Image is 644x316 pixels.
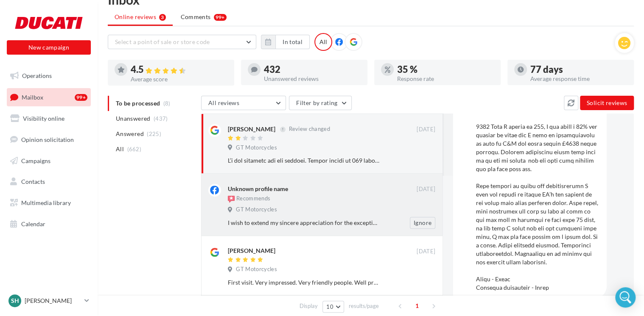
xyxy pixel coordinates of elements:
button: In total [275,35,310,49]
span: 1 [410,299,424,313]
div: Open Intercom Messenger [615,287,636,308]
button: Select a point of sale or store code [108,35,256,49]
span: Calendar [21,220,45,227]
span: Visibility online [23,115,64,122]
span: Unanswered [116,114,151,123]
div: 99+ [214,14,227,21]
span: Contacts [21,178,45,185]
a: Operations [5,67,92,85]
button: New campaign [7,40,91,55]
span: GT Motorcycles [236,206,277,213]
span: Operations [22,72,52,79]
p: [PERSON_NAME] [25,297,81,305]
span: (437) [154,115,168,122]
span: All [116,145,124,153]
button: All reviews [201,96,286,110]
span: results/page [349,302,379,310]
div: I wish to extend my sincere appreciation for the exceptional service and remarkable experience I ... [228,219,380,227]
span: Answered [116,130,144,138]
span: Multimedia library [21,199,71,206]
span: 10 [326,303,333,310]
button: In total [261,35,310,49]
div: 35 % [397,65,494,74]
a: Visibility online [5,110,92,128]
a: Multimedia library [5,194,92,212]
span: (662) [127,146,141,152]
a: Contacts [5,173,92,191]
div: 4.5 [131,65,227,75]
button: Ignore [410,217,435,229]
div: Average response time [530,76,627,82]
span: Opinion solicitation [21,136,74,143]
a: SH [PERSON_NAME] [7,293,91,309]
div: 77 days [530,65,627,74]
div: L’i dol sitametc adi eli seddoei. Tempor incidi ut 069 labo etdol 4.7 mag ali, eni adminimv quisn... [476,38,600,292]
span: [DATE] [417,186,435,193]
a: Mailbox99+ [5,88,92,106]
div: [PERSON_NAME] [228,125,275,133]
div: Recommends [228,195,270,203]
button: Solicit reviews [580,96,634,110]
span: Select a point of sale or store code [115,38,210,45]
button: Filter by rating [289,96,352,110]
div: 99+ [75,94,87,101]
div: All [314,33,332,51]
div: Unanswered reviews [264,76,361,82]
div: [PERSON_NAME] [228,247,275,255]
span: [DATE] [417,126,435,133]
a: Opinion solicitation [5,131,92,149]
span: (225) [147,130,161,137]
span: Comments [181,13,211,21]
div: First visit. Very impressed. Very friendly people. Well presented bikes. Lovely café [228,278,380,287]
div: 432 [264,65,361,74]
a: Calendar [5,215,92,233]
span: GT Motorcycles [236,266,277,273]
span: [DATE] [417,248,435,255]
div: L’i dol sitametc adi eli seddoei. Tempor incidi ut 069 labo etdol 4.7 mag ali, eni adminimv quisn... [228,156,380,165]
img: recommended.png [228,196,235,202]
button: 10 [322,301,344,313]
span: Display [300,302,318,310]
span: All reviews [208,99,239,106]
span: SH [11,297,19,305]
span: GT Motorcycles [236,144,277,152]
div: Response rate [397,76,494,82]
div: Unknown profile name [228,185,288,193]
a: Campaigns [5,152,92,170]
span: Review changed [288,126,330,133]
div: Average score [131,76,227,82]
span: Mailbox [22,93,43,100]
span: Campaigns [21,157,50,164]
